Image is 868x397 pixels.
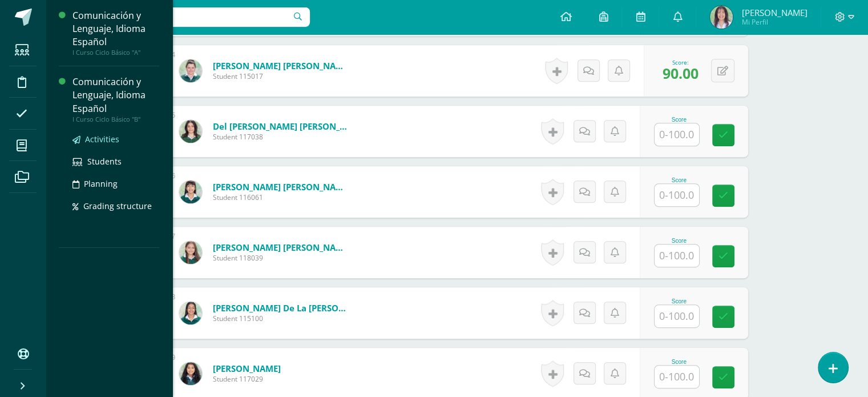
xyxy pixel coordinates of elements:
[213,193,350,202] span: Student 116061
[213,181,350,193] a: [PERSON_NAME] [PERSON_NAME]
[213,302,350,314] a: [PERSON_NAME] De La [PERSON_NAME] [PERSON_NAME]
[83,200,152,211] span: Grading structure
[213,121,350,132] a: del [PERSON_NAME] [PERSON_NAME]
[741,7,807,18] span: [PERSON_NAME]
[654,238,704,244] div: Score
[213,374,281,384] span: Student 117029
[179,362,202,385] img: f80adf85d64e295c3607742a5ce69bdd.png
[72,49,159,57] div: I Curso Ciclo Básico "A"
[72,75,159,115] div: Comunicación y Lenguaje, Idioma Español
[213,242,350,253] a: [PERSON_NAME] [PERSON_NAME]
[213,60,350,71] a: [PERSON_NAME] [PERSON_NAME]
[72,199,159,212] a: Grading structure
[655,184,699,206] input: 0-100.0
[710,6,733,29] img: f3b1493ed436830fdf56a417e31bb5df.png
[87,156,122,167] span: Students
[655,244,699,267] input: 0-100.0
[213,314,350,323] span: Student 115100
[213,363,281,374] a: [PERSON_NAME]
[655,366,699,388] input: 0-100.0
[72,177,159,190] a: Planning
[213,253,350,263] span: Student 118039
[179,181,202,203] img: 981b30d0db7cedbe81d0806b3223499b.png
[655,305,699,327] input: 0-100.0
[213,71,350,81] span: Student 115017
[654,117,704,123] div: Score
[72,9,159,49] div: Comunicación y Lenguaje, Idioma Español
[663,58,699,66] div: Score:
[179,241,202,264] img: 2ceeeeeac689e679d6fe2c120338d5c2.png
[179,59,202,82] img: 64307a1dd9282e061bf43283a80d364e.png
[654,177,704,183] div: Score
[85,134,119,145] span: Activities
[72,75,159,123] a: Comunicación y Lenguaje, Idioma EspañolI Curso Ciclo Básico "B"
[84,178,118,189] span: Planning
[179,302,202,324] img: be577f796cacd2fac92512d18923a548.png
[654,359,704,365] div: Score
[213,132,350,142] span: Student 117038
[72,115,159,123] div: I Curso Ciclo Básico "B"
[72,133,159,146] a: Activities
[179,120,202,143] img: 75ed5b39407dee37589b70a12347b295.png
[741,17,807,27] span: Mi Perfil
[72,9,159,57] a: Comunicación y Lenguaje, Idioma EspañolI Curso Ciclo Básico "A"
[663,63,699,83] span: 90.00
[72,155,159,168] a: Students
[53,7,310,27] input: Search a user…
[654,298,704,304] div: Score
[655,123,699,146] input: 0-100.0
